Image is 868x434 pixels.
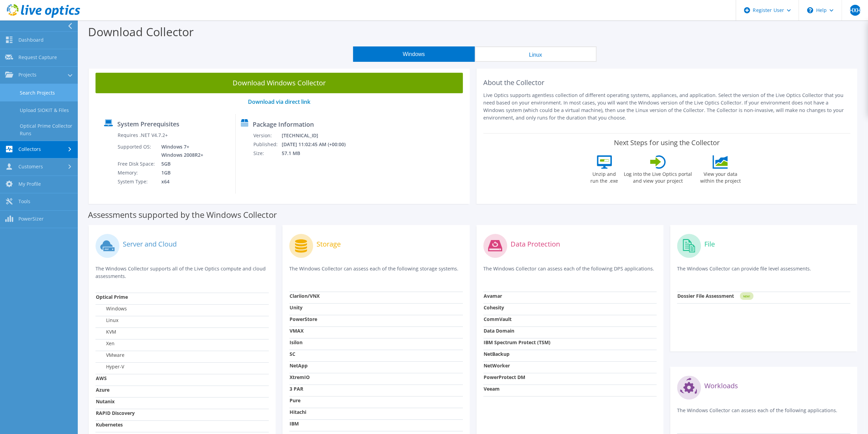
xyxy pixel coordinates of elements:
strong: Kubernetes [96,421,123,428]
td: 1GB [156,168,205,177]
label: Server and Cloud [123,241,177,248]
td: 57.1 MB [281,149,355,158]
label: Log into the Live Optics portal and view your project [623,169,692,184]
strong: Dossier File Assessment [677,293,734,299]
label: Package Information [253,121,314,128]
label: VMware [96,352,124,359]
p: The Windows Collector supports all of the Live Optics compute and cloud assessments. [95,265,269,280]
strong: RAPID Discovery [96,410,135,416]
label: Storage [317,241,341,248]
h2: About the Collector [483,79,851,87]
tspan: NEW! [743,294,750,298]
strong: AWS [96,375,107,381]
label: KVM [96,328,116,335]
td: Version: [253,131,281,140]
a: Download Windows Collector [95,73,463,93]
label: Workloads [704,382,738,389]
td: Supported OS: [117,142,156,159]
label: Linux [96,317,118,324]
td: Published: [253,140,281,149]
strong: PowerStore [290,316,317,322]
strong: IBM [290,420,299,427]
svg: \n [807,7,813,13]
strong: Data Domain [484,327,514,334]
label: Unzip and run the .exe [589,169,620,184]
strong: PowerProtect DM [484,374,525,380]
p: The Windows Collector can assess each of the following storage systems. [289,265,462,279]
p: The Windows Collector can assess each of the following applications. [677,407,850,421]
label: Hyper-V [96,363,124,370]
td: Free Disk Space: [117,159,156,168]
td: Windows 7+ Windows 2008R2+ [156,142,205,159]
td: 5GB [156,159,205,168]
label: System Prerequisites [117,121,179,127]
td: System Type: [117,177,156,186]
strong: Unity [290,304,303,311]
label: File [704,241,715,248]
label: Data Protection [511,241,560,248]
label: Requires .NET V4.7.2+ [118,132,168,139]
strong: Hitachi [290,409,306,415]
label: View your data within the project [696,169,745,184]
p: The Windows Collector can provide file level assessments. [677,265,850,279]
p: The Windows Collector can assess each of the following DPS applications. [483,265,657,279]
td: [TECHNICAL_ID] [281,131,355,140]
label: Assessments supported by the Windows Collector [88,211,277,218]
strong: NetWorker [484,362,510,369]
label: Xen [96,340,115,347]
td: Memory: [117,168,156,177]
td: [DATE] 11:02:45 AM (+00:00) [281,140,355,149]
strong: Veeam [484,386,500,392]
td: Size: [253,149,281,158]
strong: Optical Prime [96,294,128,300]
button: Windows [353,46,475,62]
label: Next Steps for using the Collector [614,139,719,147]
a: Download via direct link [248,98,310,106]
button: Linux [475,46,597,62]
td: x64 [156,177,205,186]
strong: XtremIO [290,374,310,380]
span: HXH [850,5,860,16]
strong: Clariion/VNX [290,293,320,299]
strong: VMAX [290,327,304,334]
strong: SC [290,351,295,357]
strong: 3 PAR [290,386,303,392]
strong: IBM Spectrum Protect (TSM) [484,339,550,346]
label: Download Collector [88,24,194,40]
strong: CommVault [484,316,512,322]
strong: Azure [96,387,109,393]
strong: Nutanix [96,398,115,405]
label: Windows [96,305,127,312]
strong: Avamar [484,293,502,299]
strong: NetApp [290,362,308,369]
strong: Cohesity [484,304,504,311]
strong: Pure [290,397,300,404]
strong: NetBackup [484,351,510,357]
p: Live Optics supports agentless collection of different operating systems, appliances, and applica... [483,92,851,122]
strong: Isilon [290,339,303,346]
